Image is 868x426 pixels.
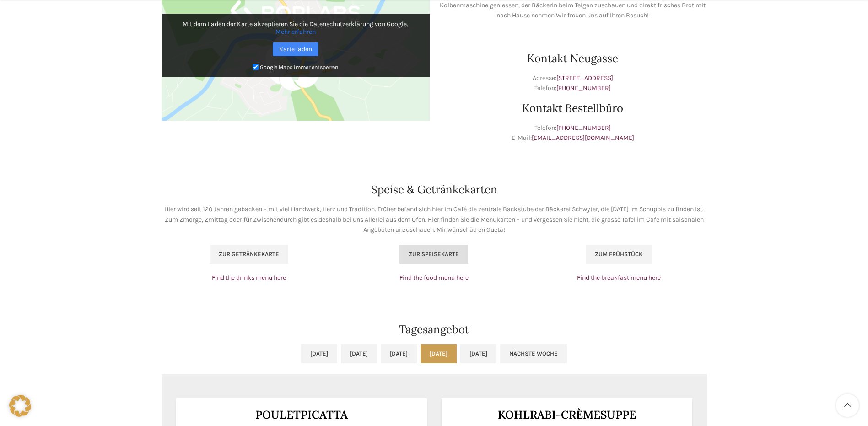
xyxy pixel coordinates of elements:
small: Google Maps immer entsperren [260,64,338,70]
h3: Pouletpicatta [187,409,415,421]
span: Zur Speisekarte [409,250,459,258]
a: [DATE] [301,344,337,363]
a: Find the food menu here [399,274,469,282]
input: Google Maps immer entsperren [253,64,259,70]
p: Mit dem Laden der Karte akzeptieren Sie die Datenschutzerklärung von Google. [168,20,423,36]
h2: Kontakt Neugasse [439,53,707,64]
a: [STREET_ADDRESS] [556,74,613,82]
a: Zum Frühstück [586,245,652,264]
a: Karte laden [273,42,318,56]
a: [DATE] [460,344,496,363]
a: [PHONE_NUMBER] [556,124,611,132]
h2: Kontakt Bestellbüro [439,103,707,114]
span: Zur Getränkekarte [219,250,279,258]
h2: Tagesangebot [162,324,707,335]
h2: Speise & Getränkekarten [162,184,707,195]
span: Wir freuen uns auf Ihren Besuch! [556,11,649,19]
a: [PHONE_NUMBER] [556,84,611,92]
p: Adresse: Telefon: [439,73,707,94]
p: Telefon: E-Mail: [439,123,707,144]
a: Nächste Woche [500,344,567,363]
a: Find the breakfast menu here [577,274,661,282]
a: [DATE] [421,344,457,363]
a: Zur Speisekarte [399,245,468,264]
a: Zur Getränkekarte [210,245,288,264]
h3: Kohlrabi-Crèmesuppe [453,409,681,421]
a: [EMAIL_ADDRESS][DOMAIN_NAME] [532,134,634,142]
a: [DATE] [341,344,377,363]
a: Mehr erfahren [275,28,316,36]
a: Scroll to top button [836,394,859,417]
p: Hier wird seit 120 Jahren gebacken – mit viel Handwerk, Herz und Tradition. Früher befand sich hi... [162,204,707,235]
a: Find the drinks menu here [212,274,286,282]
span: Zum Frühstück [595,250,642,258]
a: [DATE] [381,344,417,363]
